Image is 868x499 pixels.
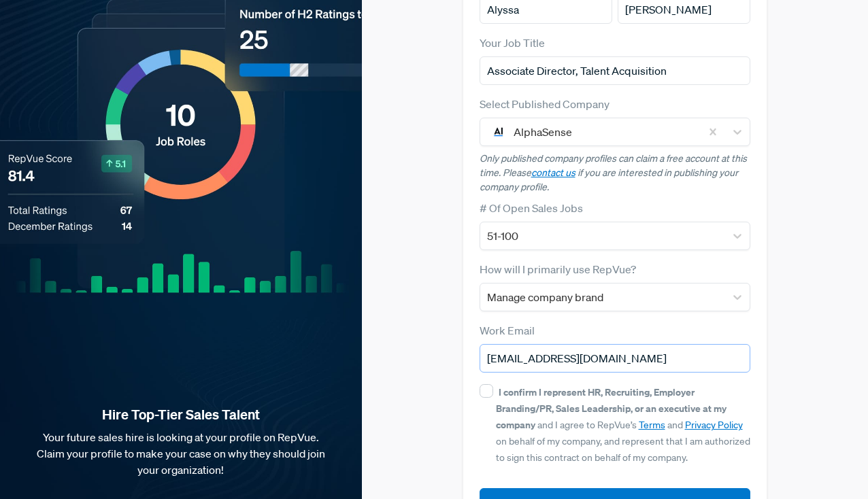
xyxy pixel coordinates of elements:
[480,56,751,85] input: Title
[496,385,727,431] strong: I confirm I represent HR, Recruiting, Employer Branding/PR, Sales Leadership, or an executive at ...
[480,35,545,51] label: Your Job Title
[531,167,575,179] a: contact us
[639,419,665,431] a: Terms
[22,406,340,424] strong: Hire Top-Tier Sales Talent
[480,322,535,339] label: Work Email
[490,124,507,140] img: AlphaSense
[496,386,750,464] span: and I agree to RepVue’s and on behalf of my company, and represent that I am authorized to sign t...
[480,200,583,216] label: # Of Open Sales Jobs
[480,96,610,112] label: Select Published Company
[480,261,636,277] label: How will I primarily use RepVue?
[22,429,340,478] p: Your future sales hire is looking at your profile on RepVue. Claim your profile to make your case...
[480,152,751,194] p: Only published company profiles can claim a free account at this time. Please if you are interest...
[685,419,743,431] a: Privacy Policy
[480,344,751,373] input: Email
